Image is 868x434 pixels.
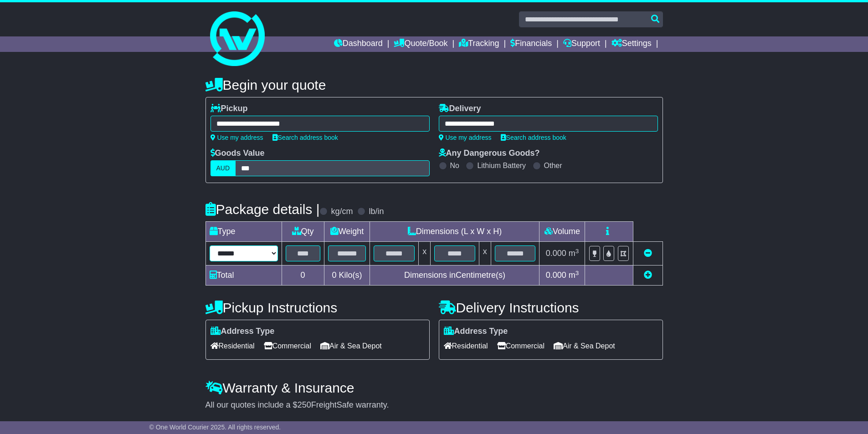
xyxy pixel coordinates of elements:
td: Type [205,222,282,242]
a: Financials [510,36,552,52]
a: Tracking [459,36,499,52]
label: Lithium Battery [477,161,526,170]
label: Delivery [439,104,481,114]
a: Search address book [272,134,338,141]
sup: 3 [575,270,579,276]
sup: 3 [575,248,579,255]
td: x [419,242,431,266]
td: Dimensions (L x W x H) [370,222,539,242]
td: Weight [324,222,370,242]
td: x [479,242,491,266]
td: Kilo(s) [324,266,370,286]
label: Address Type [211,327,275,337]
span: 0.000 [546,249,566,258]
a: Use my address [211,134,263,141]
label: lb/in [369,207,384,217]
span: m [569,249,579,258]
h4: Delivery Instructions [439,300,663,315]
a: Add new item [644,271,652,280]
td: 0 [282,266,324,286]
label: AUD [211,160,236,176]
a: Quote/Book [394,36,447,52]
a: Use my address [439,134,492,141]
span: 0.000 [546,271,566,280]
a: Support [563,36,600,52]
h4: Pickup Instructions [205,300,430,315]
span: Residential [444,339,488,353]
a: Dashboard [334,36,383,52]
div: All our quotes include a $ FreightSafe warranty. [205,400,663,410]
td: Qty [282,222,324,242]
td: Volume [539,222,585,242]
a: Settings [611,36,652,52]
h4: Warranty & Insurance [205,380,663,395]
label: Pickup [211,104,248,114]
label: Any Dangerous Goods? [439,148,540,158]
span: Residential [211,339,255,353]
span: Air & Sea Depot [554,339,615,353]
label: kg/cm [331,207,353,217]
a: Search address book [501,134,566,141]
a: Remove this item [644,249,652,258]
span: 250 [298,400,311,409]
h4: Package details | [205,202,320,217]
td: Dimensions in Centimetre(s) [370,266,539,286]
span: m [569,271,579,280]
span: Air & Sea Depot [320,339,382,353]
td: Total [205,266,282,286]
h4: Begin your quote [205,77,663,92]
label: Goods Value [211,148,265,158]
span: © One World Courier 2025. All rights reserved. [149,424,281,431]
span: Commercial [264,339,311,353]
label: No [450,161,459,170]
label: Address Type [444,327,508,337]
label: Other [544,161,562,170]
span: Commercial [497,339,544,353]
span: 0 [332,271,336,280]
